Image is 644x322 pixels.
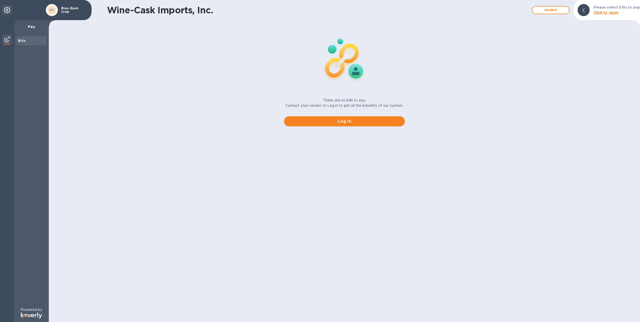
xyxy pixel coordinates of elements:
p: Blue-Eyed Crab [61,7,86,14]
span: Log in [288,118,401,124]
button: Log in [284,116,405,126]
b: Bills [18,39,26,43]
b: Please select bills to pay [594,5,640,9]
p: Powered by [21,307,42,312]
img: Logo [21,312,42,318]
p: Pay [18,24,45,29]
b: Click to open [594,11,619,15]
p: There are no bills to pay. Contact your vendor or Log in to get all the benefits of our system. [286,98,404,108]
b: BC [50,8,54,12]
button: Addbill [532,6,570,14]
span: Add bill [536,7,565,13]
h1: Wine-Cask Imports, Inc. [107,5,529,15]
